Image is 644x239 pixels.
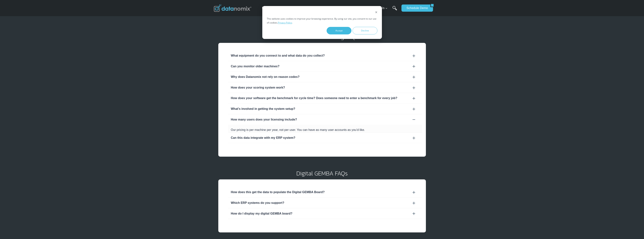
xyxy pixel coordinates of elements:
[231,200,419,205] div: Which ERP systems do you support?
[228,82,422,93] div: How does your scoring system work?
[228,133,422,143] div: Can this data integrate with my ERP system?
[401,5,430,12] a: Schedule Demo
[228,114,422,125] div: How many users does your licensing include?
[231,74,419,79] div: Why does Datanomix not rely on reason codes?
[353,27,377,34] button: Decline
[228,198,422,208] div: Which ERP systems do you support?
[214,4,251,12] img: Datanomix
[281,6,304,11] span: The Difference
[231,106,419,111] div: What’s involved in getting the system setup?
[231,190,419,195] div: How does this get the data to populate the Digital GEMBA Board?
[231,96,419,101] div: How does your software get the benchmark for cycle time? Does someone need to enter a benchmark f...
[231,135,419,140] div: Can this data integrate with my ERP system?
[214,34,430,40] h2: Production Monitoring FAQs
[267,17,377,25] p: This website uses cookies to improve your browsing experience. By using our site, you consent to ...
[228,125,422,132] div: How many users does your licensing include?
[278,21,292,25] a: Privacy Policy
[392,6,397,14] a: Search
[375,11,377,14] button: Dismiss cookie banner
[353,6,367,11] span: Partners
[231,117,419,122] div: How many users does your licensing include?
[231,53,419,58] div: What equipment do you connect to and what data do you collect?
[222,187,422,219] section: FAQ Section
[228,104,422,114] div: What’s involved in getting the system setup?
[231,64,419,69] div: Can you monitor older machines?
[262,6,277,11] span: Products
[228,50,422,61] div: What equipment do you connect to and what data do you collect?
[231,85,419,90] div: How does your scoring system work?
[260,2,400,14] nav: Primary Navigation
[222,50,422,143] section: FAQ Section
[228,93,422,103] div: How does your software get the benchmark for cycle time? Does someone need to enter a benchmark f...
[331,6,348,11] span: Customers
[372,6,388,11] span: About Us
[327,27,351,34] button: Accept
[214,170,430,176] h2: Digital GEMBA FAQs
[228,187,422,197] div: How does this get the data to populate the Digital GEMBA Board?
[228,61,422,72] div: Can you monitor older machines?
[309,6,326,11] span: Resources
[262,6,382,39] div: Cookie banner
[228,72,422,82] div: Why does Datanomix not rely on reason codes?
